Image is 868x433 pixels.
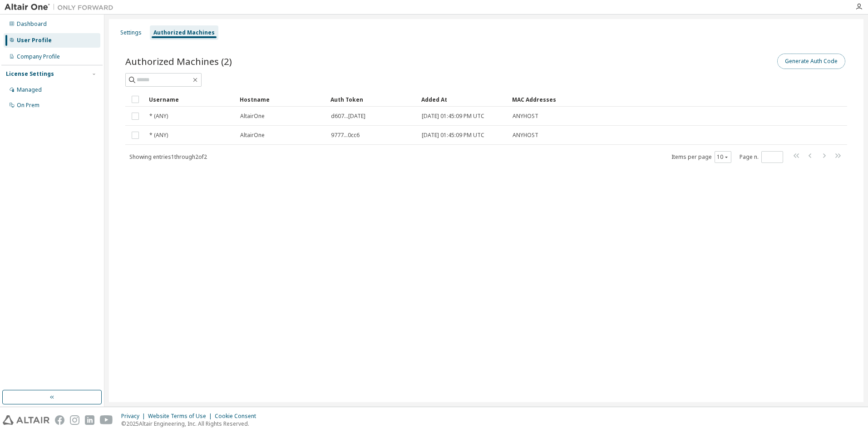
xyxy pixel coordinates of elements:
[55,415,64,425] img: facebook.svg
[717,153,729,161] button: 10
[331,132,360,139] span: 9777...0cc6
[6,70,54,78] div: License Settings
[5,3,118,12] img: Altair One
[240,113,265,120] span: AltairOne
[513,132,538,139] span: ANYHOST
[740,151,783,163] span: Page n.
[513,113,538,120] span: ANYHOST
[17,37,52,44] div: User Profile
[331,113,365,120] span: d607...[DATE]
[3,415,49,425] img: altair_logo.svg
[149,92,232,107] div: Username
[421,92,505,107] div: Added At
[148,413,215,420] div: Website Terms of Use
[70,415,79,425] img: instagram.svg
[422,113,484,120] span: [DATE] 01:45:09 PM UTC
[129,153,207,161] span: Showing entries 1 through 2 of 2
[149,113,168,120] span: * (ANY)
[330,92,414,107] div: Auth Token
[215,413,261,420] div: Cookie Consent
[240,92,323,107] div: Hostname
[100,415,113,425] img: youtube.svg
[17,53,60,60] div: Company Profile
[121,413,148,420] div: Privacy
[149,132,168,139] span: * (ANY)
[17,86,42,93] div: Managed
[121,420,261,428] p: © 2025 Altair Engineering, Inc. All Rights Reserved.
[671,151,731,163] span: Items per page
[17,102,39,109] div: On Prem
[512,92,752,107] div: MAC Addresses
[125,55,232,68] span: Authorized Machines (2)
[153,29,215,36] div: Authorized Machines
[85,415,94,425] img: linkedin.svg
[240,132,265,139] span: AltairOne
[777,54,845,69] button: Generate Auth Code
[120,29,142,36] div: Settings
[422,132,484,139] span: [DATE] 01:45:09 PM UTC
[17,20,47,28] div: Dashboard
